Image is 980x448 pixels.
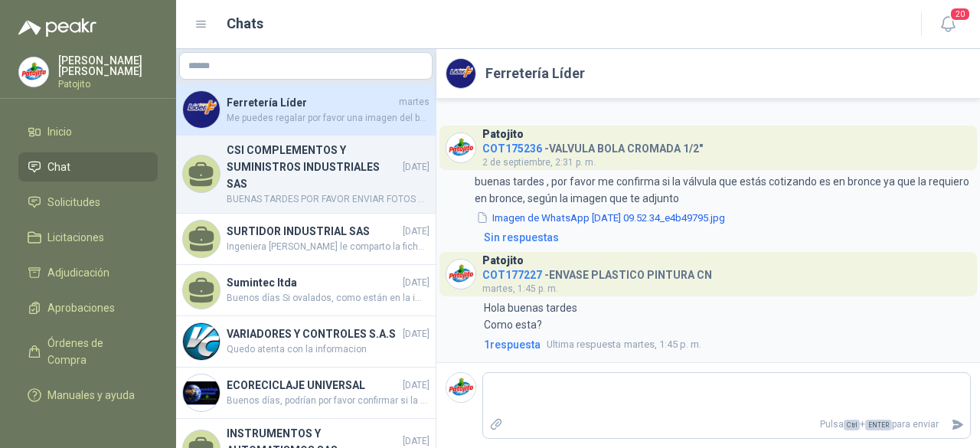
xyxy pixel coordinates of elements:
span: Solicitudes [47,194,100,211]
a: 1respuestaUltima respuestamartes, 1:45 p. m. [481,336,971,353]
p: Pulsa + para enviar [509,411,946,438]
img: Company Logo [446,260,475,289]
span: Me puedes regalar por favor una imagen del balde que nos esta ofreciendo [227,111,430,126]
p: buenas tardes , por favor me confirma si la válvula que estás cotizando es en bronce ya que la re... [475,173,971,207]
span: Manuales y ayuda [47,387,135,404]
h4: ECORECICLAJE UNIVERSAL [227,377,400,394]
a: Órdenes de Compra [18,329,158,374]
span: Ultima respuesta [547,337,621,352]
span: Órdenes de Compra [47,335,143,368]
span: Aprobaciones [47,299,115,316]
a: Chat [18,152,158,181]
h4: - VALVULA BOLA CROMADA 1/2" [482,139,703,153]
img: Company Logo [183,374,220,411]
h4: SURTIDOR INDUSTRIAL SAS [227,223,400,240]
span: COT175236 [482,142,542,155]
p: [PERSON_NAME] [PERSON_NAME] [58,55,158,77]
span: [DATE] [403,276,430,290]
h1: Chats [227,13,263,34]
img: Company Logo [183,323,220,360]
img: Company Logo [446,59,475,88]
span: Licitaciones [47,229,104,246]
span: [DATE] [403,327,430,342]
span: [DATE] [403,160,430,175]
a: Manuales y ayuda [18,381,158,410]
h4: Sumintec ltda [227,274,400,291]
button: 20 [934,11,962,38]
span: 2 de septiembre, 2:31 p. m. [482,157,596,168]
img: Company Logo [19,57,48,87]
h4: CSI COMPLEMENTOS Y SUMINISTROS INDUSTRIALES SAS [227,142,400,192]
span: martes, 1:45 p. m. [547,337,701,352]
h4: Ferretería Líder [227,94,396,111]
img: Company Logo [446,373,475,402]
a: SURTIDOR INDUSTRIAL SAS[DATE]Ingeniera [PERSON_NAME] le comparto la ficha técnica de la caja redu... [176,214,436,265]
a: Sin respuestas [481,229,971,246]
span: Inicio [47,123,72,140]
span: [DATE] [403,378,430,393]
span: COT177227 [482,269,542,281]
p: Patojito [58,80,158,89]
span: martes, 1:45 p. m. [482,283,558,294]
a: Company LogoECORECICLAJE UNIVERSAL[DATE]Buenos días, podrían por favor confirmar si la caneca es ... [176,368,436,419]
a: Solicitudes [18,188,158,217]
span: Quedo atenta con la informacion [227,342,430,357]
h3: Patojito [482,130,524,139]
a: CSI COMPLEMENTOS Y SUMINISTROS INDUSTRIALES SAS[DATE]BUENAS TARDES POR FAVOR ENVIAR FOTOS DE LA P... [176,136,436,214]
img: Logo peakr [18,18,96,37]
img: Company Logo [446,133,475,162]
a: Inicio [18,117,158,146]
span: 1 respuesta [484,336,541,353]
span: Chat [47,159,70,175]
button: Imagen de WhatsApp [DATE] 09.52.34_e4b49795.jpg [475,210,727,226]
span: ENTER [865,420,892,430]
span: 20 [949,7,971,21]
span: Buenos días Si ovalados, como están en la imagen [227,291,430,306]
h4: VARIADORES Y CONTROLES S.A.S [227,325,400,342]
a: Aprobaciones [18,293,158,322]
a: Sumintec ltda[DATE]Buenos días Si ovalados, como están en la imagen [176,265,436,316]
img: Company Logo [183,91,220,128]
span: martes [399,95,430,110]
span: BUENAS TARDES POR FAVOR ENVIAR FOTOS DE LA PLACA DEL MOTOREDUCTOR CORRESPONDIENTE A LA SOL054695,... [227,192,430,207]
span: Adjudicación [47,264,109,281]
h4: - ENVASE PLASTICO PINTURA CN [482,265,712,280]
label: Adjuntar archivos [483,411,509,438]
span: Ingeniera [PERSON_NAME] le comparto la ficha técnica de la caja reductora [227,240,430,254]
h3: Patojito [482,257,524,265]
div: Sin respuestas [484,229,559,246]
h2: Ferretería Líder [485,63,585,84]
span: [DATE] [403,224,430,239]
a: Licitaciones [18,223,158,252]
a: Company LogoVARIADORES Y CONTROLES S.A.S[DATE]Quedo atenta con la informacion [176,316,436,368]
span: Ctrl [844,420,860,430]
span: Buenos días, podrían por favor confirmar si la caneca es de 55 galones y no 50 litros? [227,394,430,408]
a: Company LogoFerretería LídermartesMe puedes regalar por favor una imagen del balde que nos esta o... [176,84,436,136]
p: Hola buenas tardes Como esta? [484,299,577,333]
a: Adjudicación [18,258,158,287]
button: Enviar [945,411,970,438]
